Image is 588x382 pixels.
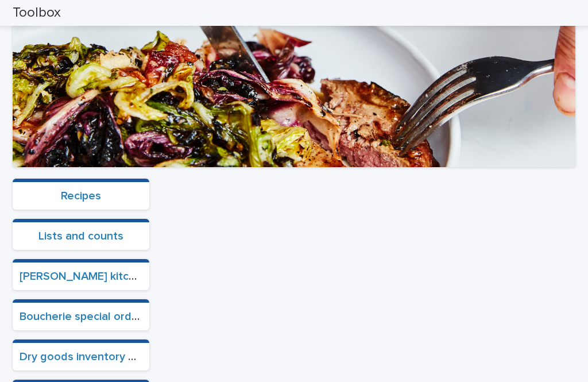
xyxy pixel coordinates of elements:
[13,5,61,21] h2: Toolbox
[20,311,148,322] a: Boucherie special orders
[20,351,195,362] a: Dry goods inventory and ordering
[61,190,101,202] a: Recipes
[20,271,195,282] a: [PERSON_NAME] kitchen ordering
[38,230,123,242] a: Lists and counts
